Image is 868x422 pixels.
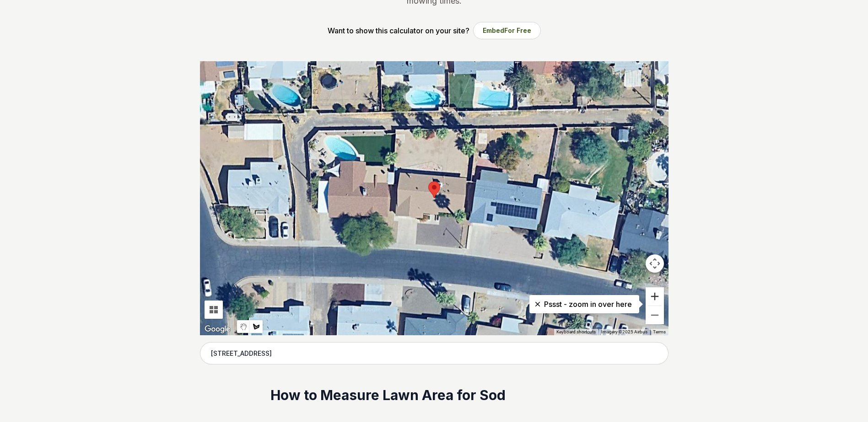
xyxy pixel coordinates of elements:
[250,320,263,333] button: Draw a shape
[202,323,232,335] a: Open this area in Google Maps (opens a new window)
[200,342,669,365] input: Enter your address to get started
[205,301,223,319] button: Tilt map
[556,329,596,335] button: Keyboard shortcuts
[646,306,664,324] button: Zoom out
[237,320,250,333] button: Stop drawing
[646,254,664,273] button: Map camera controls
[202,323,232,335] img: Google
[270,386,598,405] h2: How to Measure Lawn Area for Sod
[328,25,469,36] p: Want to show this calculator on your site?
[504,26,531,34] span: For Free
[653,329,666,334] a: Terms (opens in new tab)
[537,299,632,310] p: Pssst - zoom in over here
[646,287,664,306] button: Zoom in
[473,22,541,39] button: EmbedFor Free
[601,329,647,334] span: Imagery ©2025 Airbus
